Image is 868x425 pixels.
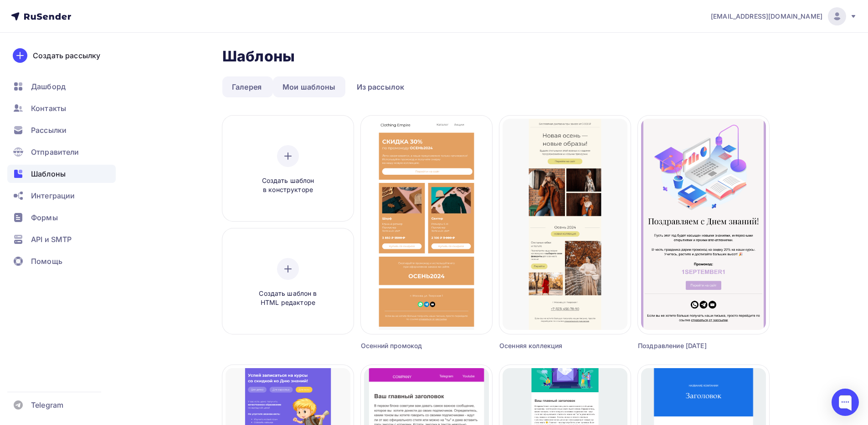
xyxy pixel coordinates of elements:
span: Контакты [31,103,66,114]
div: Осенняя коллекция [499,341,598,350]
a: Из рассылок [347,76,414,97]
div: Создать рассылку [33,50,100,61]
a: Мои шаблоны [273,76,345,97]
span: Создать шаблон в HTML редакторе [245,289,331,308]
span: Рассылки [31,125,67,136]
span: Telegram [31,400,63,410]
span: Шаблоны [31,168,66,179]
div: Поздравление [DATE] [638,341,736,350]
span: Создать шаблон в конструкторе [245,176,331,195]
a: Шаблоны [7,165,116,183]
span: Помощь [31,256,62,267]
a: Формы [7,208,116,227]
span: Формы [31,212,58,223]
span: Интеграции [31,190,75,201]
a: Рассылки [7,121,116,139]
a: Дашборд [7,77,116,96]
a: [EMAIL_ADDRESS][DOMAIN_NAME] [711,7,857,25]
span: Дашборд [31,81,66,92]
span: [EMAIL_ADDRESS][DOMAIN_NAME] [711,12,822,21]
h2: Шаблоны [222,47,295,66]
span: Отправители [31,147,79,157]
div: Осенний промокод [361,341,459,350]
a: Галерея [222,76,271,97]
a: Контакты [7,99,116,117]
span: API и SMTP [31,234,72,245]
a: Отправители [7,143,116,161]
